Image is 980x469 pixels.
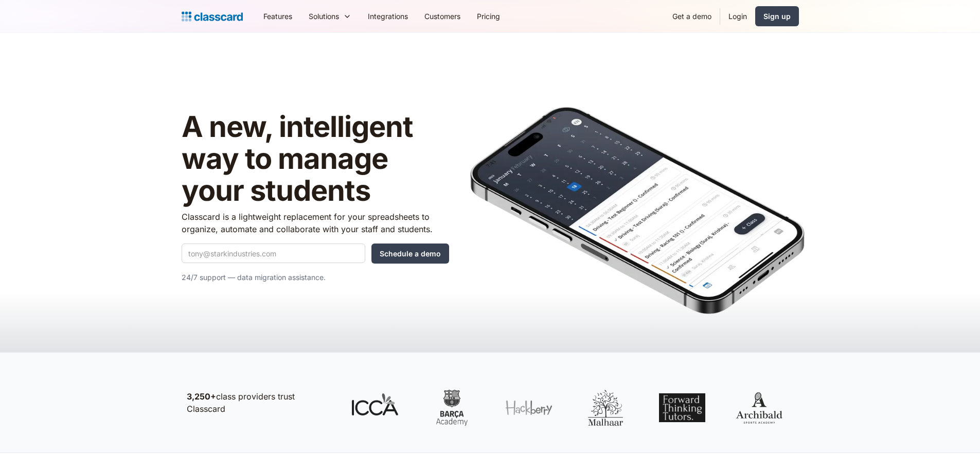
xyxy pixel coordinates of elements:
a: Pricing [469,5,508,28]
a: Sign up [755,6,799,26]
p: class providers trust Classcard [187,390,331,415]
p: 24/7 support — data migration assistance. [182,271,449,284]
div: Solutions [309,11,339,22]
h1: A new, intelligent way to manage your students [182,111,449,206]
a: Features [255,5,300,28]
a: Logo [182,9,243,24]
div: Sign up [763,11,791,22]
strong: 3,250+ [187,391,216,402]
form: Quick Demo Form [182,244,449,264]
a: Integrations [360,5,416,28]
input: tony@starkindustries.com [182,244,365,263]
a: Customers [416,5,469,28]
div: Solutions [300,5,360,28]
a: Login [720,5,755,28]
p: Classcard is a lightweight replacement for your spreadsheets to organize, automate and collaborat... [182,211,449,235]
input: Schedule a demo [371,244,449,264]
a: Get a demo [664,5,720,28]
